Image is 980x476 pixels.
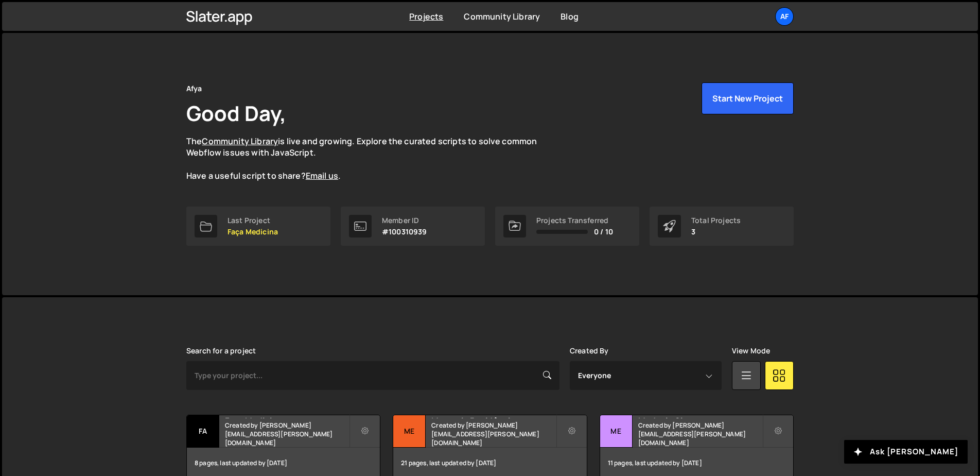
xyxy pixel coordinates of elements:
[225,415,349,418] h2: Faça Medicina
[393,415,426,448] div: Me
[691,216,741,225] div: Total Projects
[570,347,609,355] label: Created By
[600,415,633,448] div: Me
[202,135,278,147] a: Community Library
[186,207,330,246] a: Last Project Faça Medicina
[382,228,427,236] p: #100310939
[186,82,202,95] div: Afya
[225,421,349,447] small: Created by [PERSON_NAME][EMAIL_ADDRESS][PERSON_NAME][DOMAIN_NAME]
[536,216,613,225] div: Projects Transferred
[775,7,794,26] a: Af
[186,347,256,355] label: Search for a project
[227,228,278,236] p: Faça Medicina
[431,421,555,447] small: Created by [PERSON_NAME][EMAIL_ADDRESS][PERSON_NAME][DOMAIN_NAME]
[844,440,968,464] button: Ask [PERSON_NAME]
[702,82,794,114] button: Start New Project
[691,228,741,236] p: 3
[594,228,613,236] span: 0 / 10
[186,135,557,182] p: The is live and growing. Explore the curated scripts to solve common Webflow issues with JavaScri...
[638,421,762,447] small: Created by [PERSON_NAME][EMAIL_ADDRESS][PERSON_NAME][DOMAIN_NAME]
[306,170,338,181] a: Email us
[431,415,555,418] h2: Mentoria Residência
[227,216,278,225] div: Last Project
[382,216,427,225] div: Member ID
[638,415,762,418] h2: Medcel - Site
[186,361,559,390] input: Type your project...
[464,11,540,22] a: Community Library
[409,11,443,22] a: Projects
[186,99,286,127] h1: Good Day,
[561,11,579,22] a: Blog
[187,415,219,448] div: Fa
[732,347,770,355] label: View Mode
